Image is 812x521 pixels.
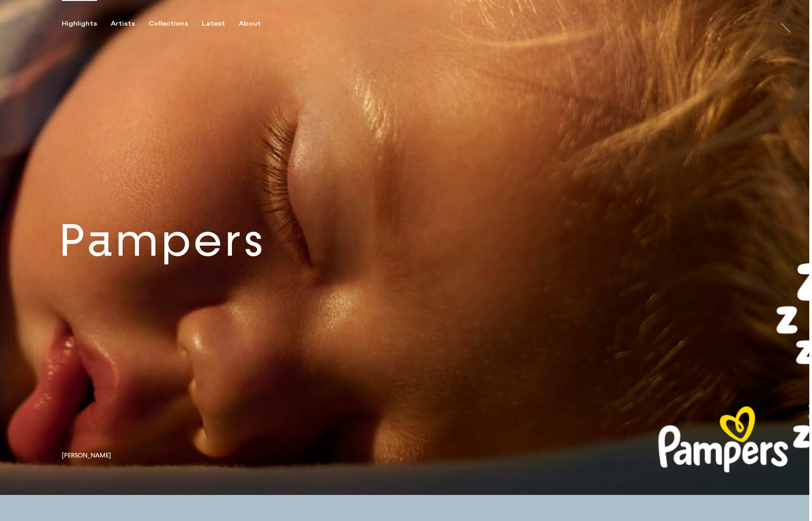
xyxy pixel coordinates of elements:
[111,20,149,28] button: Artists
[202,20,225,28] div: Latest
[62,20,97,28] div: Highlights
[62,20,111,28] button: Highlights
[239,20,261,28] div: About
[239,20,274,28] button: About
[202,20,239,28] button: Latest
[149,20,188,28] div: Collections
[149,20,202,28] button: Collections
[111,20,135,28] div: Artists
